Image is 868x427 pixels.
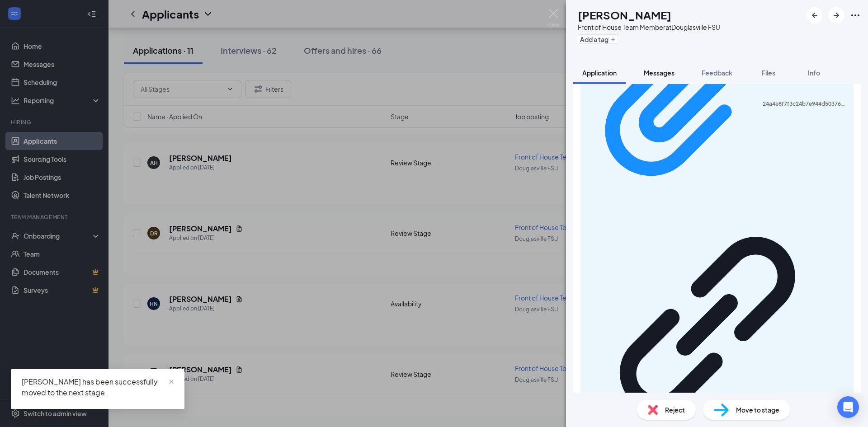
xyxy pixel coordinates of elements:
[850,10,861,21] svg: Ellipses
[736,405,779,415] span: Move to stage
[809,10,820,21] svg: ArrowLeftNew
[610,37,616,42] svg: Plus
[762,69,775,77] span: Files
[586,15,848,193] a: Paperclip24a4e8f7f3c24b7e944d50376135f10f.pdf
[828,7,844,23] button: ArrowRight
[578,23,720,32] div: Front of House Team Member at Douglasville FSU
[808,69,820,77] span: Info
[578,7,671,23] h1: [PERSON_NAME]
[168,379,175,385] span: close
[763,100,848,108] div: 24a4e8f7f3c24b7e944d50376135f10f.pdf
[586,15,763,192] svg: Paperclip
[665,405,685,415] span: Reject
[831,10,842,21] svg: ArrowRight
[644,69,675,77] span: Messages
[837,396,859,418] div: Open Intercom Messenger
[22,376,174,398] div: [PERSON_NAME] has been successfully moved to the next stage.
[578,34,618,44] button: PlusAdd a tag
[702,69,732,77] span: Feedback
[582,69,617,77] span: Application
[807,7,823,23] button: ArrowLeftNew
